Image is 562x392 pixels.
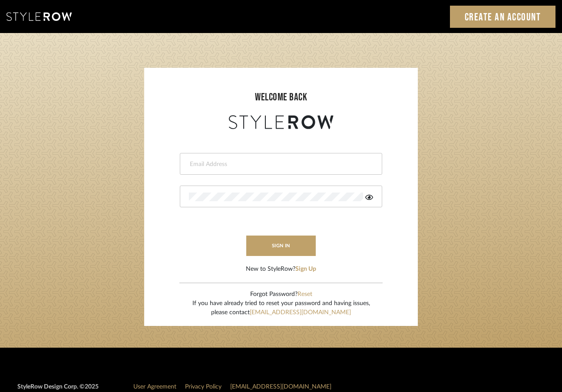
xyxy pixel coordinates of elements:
[246,236,316,256] button: sign in
[192,290,370,299] div: Forgot Password?
[230,384,331,390] a: [EMAIL_ADDRESS][DOMAIN_NAME]
[189,160,371,169] input: Email Address
[450,6,556,28] a: Create an Account
[153,90,409,105] div: welcome back
[185,384,221,390] a: Privacy Policy
[133,384,176,390] a: User Agreement
[246,265,316,274] div: New to StyleRow?
[192,299,370,317] div: If you have already tried to reset your password and having issues, please contact
[250,309,351,316] a: [EMAIL_ADDRESS][DOMAIN_NAME]
[295,265,316,274] button: Sign Up
[298,290,312,299] button: Reset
